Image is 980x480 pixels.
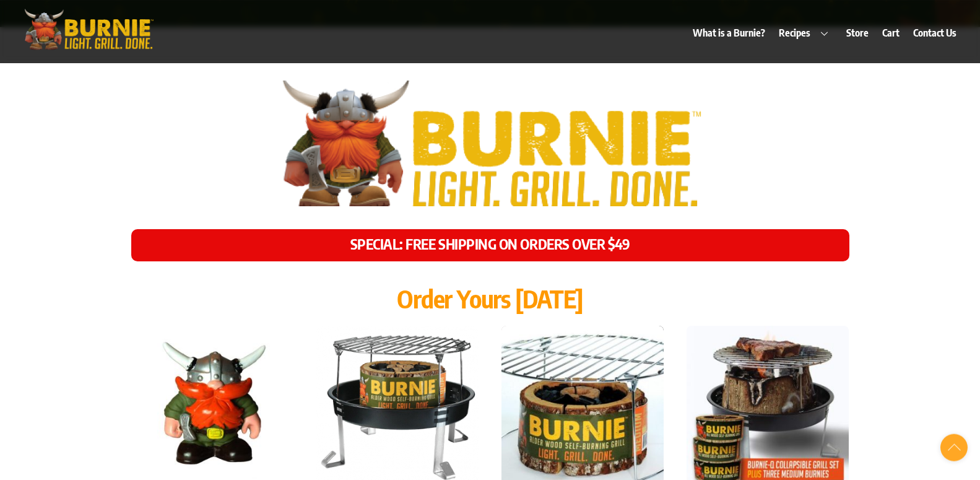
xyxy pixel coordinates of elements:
span: SPECIAL: FREE SHIPPING ON ORDERS OVER $49 [350,235,630,253]
a: Burnie Grill [17,35,160,56]
a: Recipes [773,19,839,47]
a: Contact Us [908,19,963,47]
a: Store [840,19,874,47]
span: Order Yours [DATE] [397,283,583,314]
a: Cart [877,19,906,47]
img: burniegrill.com-logo-high-res-2020110_500px [259,81,721,206]
a: What is a Burnie? [687,19,771,47]
img: burniegrill.com-logo-high-res-2020110_500px [17,6,160,53]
